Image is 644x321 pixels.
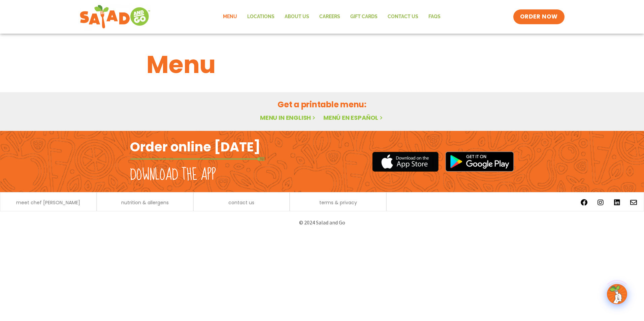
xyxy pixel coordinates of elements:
[228,200,254,205] a: contact us
[16,200,80,205] a: meet chef [PERSON_NAME]
[133,218,511,227] p: © 2024 Salad and Go
[130,157,265,161] img: fork
[445,151,514,172] img: google_play
[383,9,423,25] a: Contact Us
[314,9,345,25] a: Careers
[79,3,151,30] img: new-SAG-logo-768×292
[130,166,216,184] h2: Download the app
[513,9,565,24] a: ORDER NOW
[323,113,384,122] a: Menú en español
[147,99,497,110] h2: Get a printable menu:
[218,9,242,25] a: Menu
[372,151,439,173] img: appstore
[319,200,357,205] a: terms & privacy
[260,113,317,122] a: Menu in English
[423,9,446,25] a: FAQs
[242,9,280,25] a: Locations
[345,9,383,25] a: GIFT CARDS
[218,9,446,25] nav: Menu
[130,139,260,155] h2: Order online [DATE]
[280,9,314,25] a: About Us
[520,13,558,21] span: ORDER NOW
[121,200,169,205] a: nutrition & allergens
[147,46,497,83] h1: Menu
